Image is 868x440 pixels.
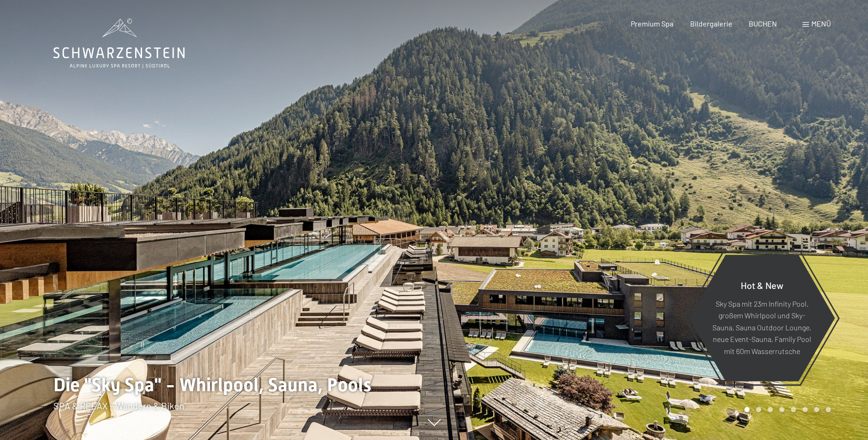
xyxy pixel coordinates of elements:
a: Hot & New Sky Spa mit 23m Infinity Pool, großem Whirlpool und Sky-Sauna, Sauna Outdoor Lounge, ne... [688,254,835,382]
div: Carousel Page 3 [768,407,773,412]
p: Sky Spa mit 23m Infinity Pool, großem Whirlpool und Sky-Sauna, Sauna Outdoor Lounge, neue Event-S... [711,297,812,357]
div: Carousel Pagination [741,407,831,412]
div: Carousel Page 1 (Current Slide) [744,407,750,412]
div: Carousel Page 4 [779,407,784,412]
div: Carousel Page 2 [756,407,761,412]
span: Hot & New [741,279,783,290]
a: Premium Spa [631,19,673,28]
span: Menü [811,19,831,28]
div: Carousel Page 5 [791,407,796,412]
a: BUCHEN [749,19,777,28]
div: Carousel Page 7 [814,407,819,412]
div: Carousel Page 8 [826,407,831,412]
div: Carousel Page 6 [803,407,808,412]
a: Bildergalerie [690,19,732,28]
